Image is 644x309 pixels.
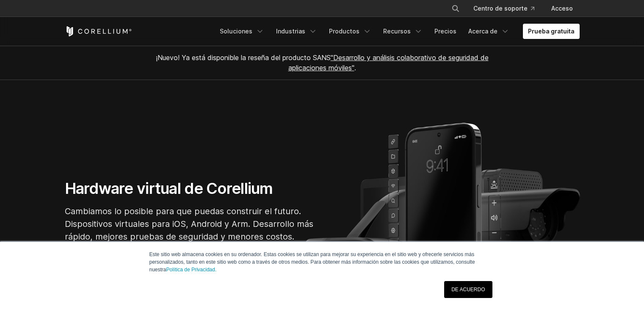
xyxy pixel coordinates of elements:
a: Política de Privacidad. [166,267,217,273]
font: Cambiamos lo posible para que puedas construir el futuro. Dispositivos virtuales para iOS, Androi... [65,206,313,242]
font: ¡Nuevo! Ya está disponible la reseña del producto SANS [156,53,331,62]
font: Acceso [551,5,573,12]
font: Productos [329,28,359,35]
a: "Desarrollo y análisis colaborativo de seguridad de aplicaciones móviles" [288,53,489,72]
font: Centro de soporte [473,5,528,12]
div: Menú de navegación [215,24,580,39]
font: Soluciones [220,28,252,35]
button: Buscar [448,1,463,16]
font: Hardware virtual de Corellium [65,179,273,198]
font: . [354,63,356,72]
a: Página de inicio de Corellium [65,26,132,36]
div: Menú de navegación [441,1,580,16]
font: DE ACUERDO [451,287,485,292]
font: Industrias [276,28,305,35]
font: Acerca de [468,28,498,35]
font: Recursos [383,28,411,35]
a: DE ACUERDO [444,281,492,298]
font: Precios [434,28,456,35]
font: Este sitio web almacena cookies en su ordenador. Estas cookies se utilizan para mejorar su experi... [149,251,475,273]
font: Prueba gratuita [528,28,575,35]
